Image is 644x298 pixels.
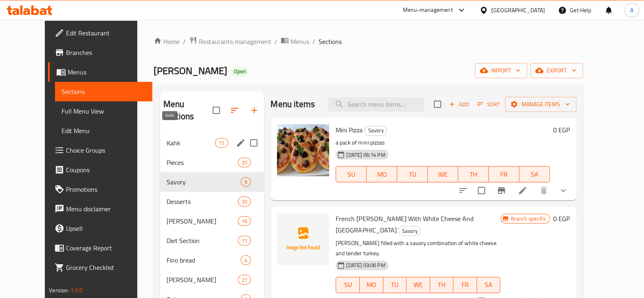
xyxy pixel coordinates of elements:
[66,165,146,175] span: Coupons
[336,238,500,259] p: [PERSON_NAME] filled with a savory combination of white cheese and tender turkey.
[66,48,146,57] span: Branches
[238,275,251,285] div: items
[160,270,264,289] div: [PERSON_NAME]21
[428,166,458,182] button: WE
[231,68,249,75] span: Open
[518,186,528,195] a: Edit menu item
[49,285,69,296] span: Version:
[336,124,363,136] span: Mini Pizza
[343,151,388,159] span: [DATE] 06:14 PM
[277,213,329,265] img: French Borek With White Cheese And Turkey
[630,6,633,15] span: A
[62,126,146,136] span: Edit Menu
[167,275,238,285] div: Al Nawashif
[238,217,251,225] span: 16
[160,231,264,250] div: Diet Section11
[431,169,455,180] span: WE
[523,169,547,180] span: SA
[534,181,554,200] button: delete
[66,243,146,253] span: Coverage Report
[473,182,490,199] span: Select to update
[160,250,264,270] div: Fino bread4
[238,236,251,245] div: items
[481,66,521,76] span: import
[167,177,241,187] span: Savory
[225,101,244,120] span: Sort sections
[457,279,474,291] span: FR
[403,5,453,15] div: Menu-management
[231,67,249,77] div: Open
[55,82,152,101] a: Sections
[339,169,363,180] span: SU
[66,204,146,214] span: Menu disclaimer
[241,255,251,265] div: items
[66,263,146,272] span: Grocery Checklist
[48,23,152,43] a: Edit Restaurant
[558,186,568,195] svg: Show Choices
[537,66,576,76] span: export
[160,172,264,192] div: Savory9
[167,216,238,226] span: [PERSON_NAME]
[453,277,477,293] button: FR
[489,166,519,182] button: FR
[492,181,511,200] button: Branch-specific-item
[446,98,472,111] button: Add
[319,37,342,46] span: Sections
[48,238,152,258] a: Coverage Report
[453,181,473,200] button: sort-choices
[66,184,146,194] span: Promotions
[475,98,502,111] button: Sort
[400,169,424,180] span: TU
[238,159,251,167] span: 20
[398,226,420,236] span: Savory
[433,279,451,291] span: TH
[48,160,152,180] a: Coupons
[312,37,315,46] li: /
[328,97,424,112] input: search
[208,102,225,119] span: Select all sections
[462,169,486,180] span: TH
[410,279,427,291] span: WE
[62,106,146,116] span: Full Menu View
[62,87,146,96] span: Sections
[383,277,407,293] button: TU
[472,98,505,111] span: Sort items
[70,285,83,296] span: 1.0.0
[167,255,241,265] span: Fino bread
[398,226,421,236] div: Savory
[238,237,251,245] span: 11
[48,199,152,219] a: Menu disclaimer
[336,277,360,293] button: SU
[163,98,213,123] h2: Menu sections
[270,98,315,110] h2: Menu items
[167,236,238,245] span: Diet Section
[336,213,473,236] span: French [PERSON_NAME] With White Cheese And [GEOGRAPHIC_DATA]
[160,211,264,231] div: [PERSON_NAME]16
[48,180,152,199] a: Promotions
[167,275,238,285] span: [PERSON_NAME]
[48,219,152,238] a: Upsell
[215,138,228,148] div: items
[477,100,500,109] span: Sort
[167,158,238,167] span: Pieces
[48,140,152,160] a: Choice Groups
[519,166,550,182] button: SA
[241,177,251,187] div: items
[370,169,394,180] span: MO
[277,124,329,176] img: Mini Pizza
[446,98,472,111] span: Add item
[238,198,251,206] span: 20
[48,258,152,277] a: Grocery Checklist
[48,43,152,62] a: Branches
[290,37,309,46] span: Menus
[475,63,527,78] button: import
[275,37,277,46] li: /
[429,96,446,113] span: Select section
[241,178,251,186] span: 9
[160,133,264,153] div: Kahk11edit
[183,37,186,46] li: /
[199,37,271,46] span: Restaurants management
[238,276,251,284] span: 21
